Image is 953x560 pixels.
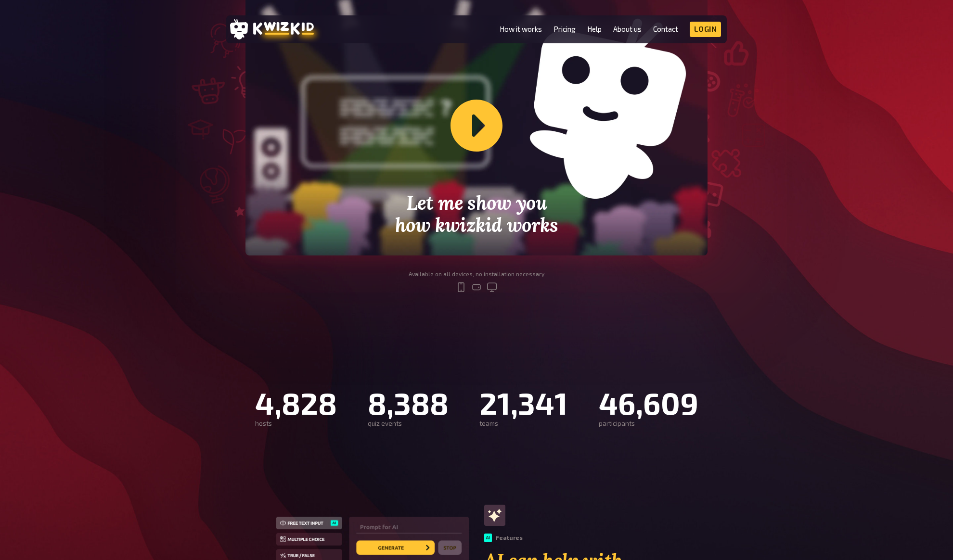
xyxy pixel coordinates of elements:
[653,25,678,33] a: Contact
[599,385,698,420] div: 46,609
[255,420,337,428] div: hosts
[484,534,492,542] div: AI
[599,420,698,428] div: participants
[486,281,498,293] svg: desktop
[409,271,544,278] div: Available on all devices, no installation necessary
[455,281,467,293] svg: mobile
[613,25,642,33] a: About us
[500,25,542,33] a: How it works
[368,385,449,420] div: 8,388
[338,192,615,236] h2: Let me show you how kwizkid works
[255,385,337,420] div: 4,828
[690,22,721,37] a: Login
[368,420,449,428] div: quiz events
[484,534,523,542] div: Features
[471,281,482,293] svg: tablet
[554,25,576,33] a: Pricing
[479,385,568,420] div: 21,341
[587,25,602,33] a: Help
[479,420,568,428] div: teams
